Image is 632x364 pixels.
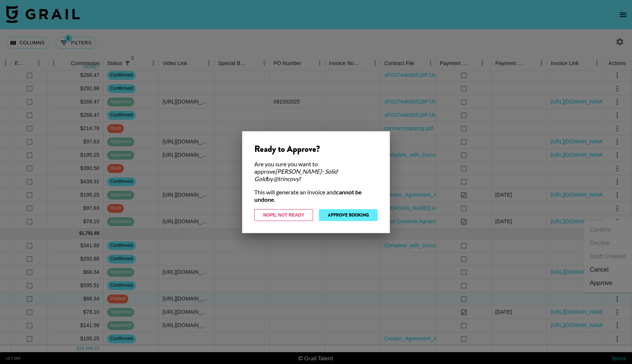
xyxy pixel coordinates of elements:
button: Approve Booking [319,209,378,221]
button: Nope, Not Ready [254,209,313,221]
em: @ trincovy [273,175,299,182]
div: This will generate an invoice and . [254,188,378,203]
strong: cannot be undone [254,188,362,203]
em: [PERSON_NAME]- Solid Gold [254,168,337,182]
div: Ready to Approve? [254,143,378,154]
div: Are you sure you want to approve by ? [254,160,378,183]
